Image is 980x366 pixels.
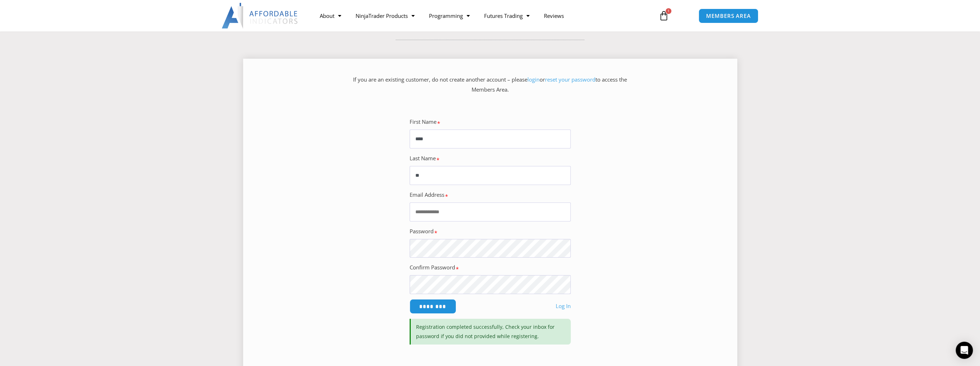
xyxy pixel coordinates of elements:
[410,263,455,273] label: Confirm Password
[527,76,540,83] a: login
[410,153,436,164] label: Last Name
[706,13,751,19] span: MEMBERS AREA
[536,8,571,24] a: Reviews
[410,117,436,127] label: First Name
[421,8,477,24] a: Programming
[666,8,671,14] span: 1
[312,8,650,24] nav: Menu
[352,75,629,95] p: If you are an existing customer, do not create another account – please or to access the Members ...
[956,342,973,359] div: Open Intercom Messenger
[410,319,571,345] p: Registration completed successfully, Check your inbox for password if you did not provided while ...
[477,8,536,24] a: Futures Trading
[699,9,758,23] a: MEMBERS AREA
[312,8,348,24] a: About
[545,76,595,83] a: reset your password
[222,3,299,29] img: LogoAI | Affordable Indicators – NinjaTrader
[556,301,571,311] a: Log In
[410,190,444,200] label: Email Address
[648,5,680,26] a: 1
[348,8,421,24] a: NinjaTrader Products
[410,226,434,236] label: Password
